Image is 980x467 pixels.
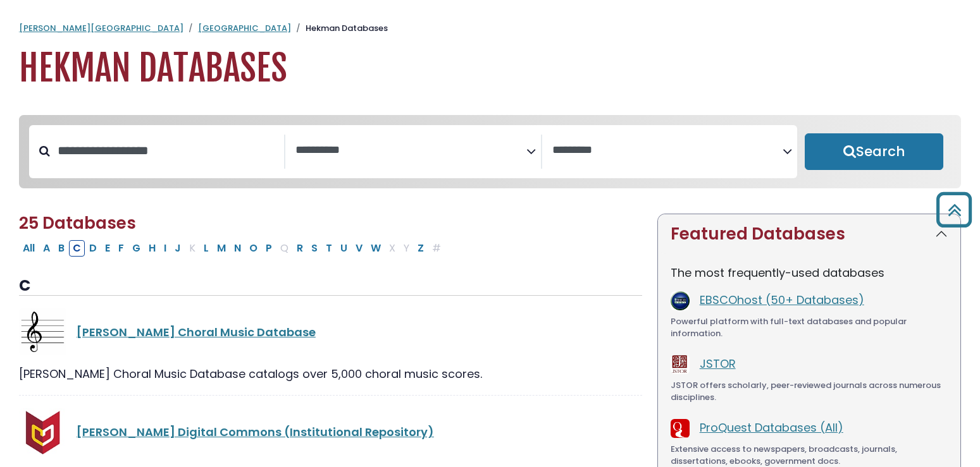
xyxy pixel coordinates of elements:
a: ProQuest Databases (All) [700,420,843,435]
button: Filter Results N [230,240,245,257]
div: Alpha-list to filter by first letter of database name [19,240,446,255]
button: Filter Results G [128,240,144,257]
a: [GEOGRAPHIC_DATA] [198,22,291,34]
button: Filter Results L [200,240,213,257]
button: Filter Results J [171,240,185,257]
a: JSTOR [700,356,736,372]
button: All [19,240,39,257]
h3: C [19,277,642,296]
nav: breadcrumb [19,22,961,35]
button: Filter Results T [322,240,336,257]
button: Filter Results M [213,240,230,257]
textarea: Search [295,144,526,157]
h1: Hekman Databases [19,47,961,90]
div: JSTOR offers scholarly, peer-reviewed journals across numerous disciplines. [671,379,948,404]
li: Hekman Databases [291,22,388,35]
button: Featured Databases [658,214,960,254]
button: Filter Results Z [414,240,428,257]
button: Filter Results B [54,240,68,257]
div: [PERSON_NAME] Choral Music Database catalogs over 5,000 choral music scores. [19,365,642,382]
a: EBSCOhost (50+ Databases) [700,292,864,308]
button: Filter Results R [293,240,307,257]
textarea: Search [552,144,783,157]
a: [PERSON_NAME] Digital Commons (Institutional Repository) [77,424,434,440]
button: Filter Results O [245,240,261,257]
button: Filter Results V [352,240,366,257]
a: [PERSON_NAME][GEOGRAPHIC_DATA] [19,22,183,34]
button: Filter Results C [69,240,85,257]
input: Search database by title or keyword [50,140,284,161]
button: Filter Results U [337,240,351,257]
button: Submit for Search Results [805,133,943,170]
button: Filter Results H [145,240,159,257]
p: The most frequently-used databases [671,264,948,281]
nav: Search filters [19,115,961,188]
button: Filter Results D [85,240,101,257]
a: [PERSON_NAME] Choral Music Database [77,324,316,340]
button: Filter Results I [160,240,170,257]
div: Powerful platform with full-text databases and popular information. [671,315,948,340]
button: Filter Results A [39,240,54,257]
span: 25 Databases [19,212,136,234]
button: Filter Results F [115,240,128,257]
button: Filter Results S [307,240,321,257]
button: Filter Results E [101,240,114,257]
a: Back to Top [931,198,977,221]
button: Filter Results W [367,240,385,257]
button: Filter Results P [262,240,276,257]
